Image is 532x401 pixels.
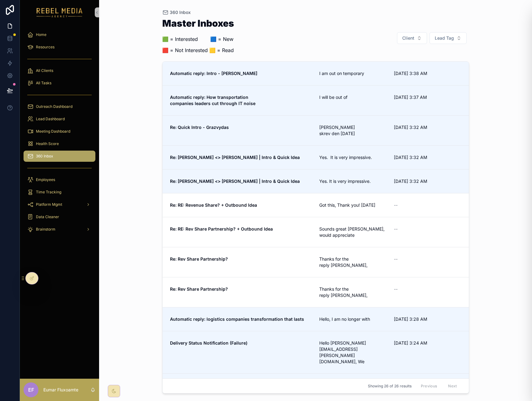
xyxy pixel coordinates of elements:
span: -- [394,286,398,292]
span: Employees [36,177,55,182]
span: 360 Inbox [170,9,191,15]
a: Automatic reply: How transportation companies leaders cut through IT noiseI will be out of[DATE] ... [163,85,469,115]
img: App logo [37,7,83,17]
span: 360 Inbox [36,154,53,159]
a: Data Cleaner [24,211,95,223]
a: Lead Dashboard [24,113,95,125]
span: I am out on temporary [319,70,386,77]
strong: Re: [PERSON_NAME] <> [PERSON_NAME] | Intro & Quick Idea [170,155,300,160]
a: Resources [24,42,95,53]
span: Resources [36,45,55,50]
span: Platform Mgmt [36,202,62,207]
span: I will be out of [319,94,386,100]
strong: Re: RE: Revenue Share? + Outbound Idea [170,202,257,208]
strong: Re: Rev Share Partnership? [170,256,228,262]
a: Employees [24,174,95,185]
span: [DATE] 3:38 AM [394,70,461,77]
a: Health Score [24,138,95,149]
strong: Automatic reply: Intro - [PERSON_NAME] [170,71,257,76]
span: Time Tracking [36,190,61,195]
a: Brainstorm [24,224,95,235]
span: Hello [PERSON_NAME][EMAIL_ADDRESS][PERSON_NAME][DOMAIN_NAME], We [319,340,386,365]
span: EF [28,386,34,394]
span: Meeting Dashboard [36,129,70,134]
span: Yes. It is very impressive. [319,178,386,184]
p: 🟩 = Interested ‎ ‎ ‎ ‎ ‎ ‎‎ ‎ 🟦 = New [162,35,234,43]
a: Re: RE: Rev Share Partnership? + Outbound IdeaSounds great [PERSON_NAME], would appreciate-- [163,217,469,247]
span: Home [36,32,46,37]
a: 360 Inbox [162,9,191,15]
a: Platform Mgmt [24,199,95,210]
span: Outreach Dashboard [36,104,72,109]
a: All Tasks [24,77,95,89]
a: Outreach Dashboard [24,101,95,112]
a: Automatic reply: Intro - [PERSON_NAME]I am out on temporary[DATE] 3:38 AM [163,62,469,85]
strong: Automatic reply: How transportation companies leaders cut through IT noise [170,95,255,106]
strong: Re: [PERSON_NAME] <> [PERSON_NAME] | Intro & Quick Idea [170,178,300,184]
span: Health Score [36,141,59,146]
span: Brainstorm [36,227,55,232]
a: Home [24,29,95,40]
strong: Re: RE: Rev Share Partnership? + Outbound Idea [170,226,273,231]
span: Got this, Thank you! [DATE] [319,202,386,208]
span: [DATE] 3:32 AM [394,124,461,130]
strong: Automatic reply: logistics companies transformation that lasts [170,316,304,322]
a: Meeting Dashboard [24,126,95,137]
span: -- [394,202,398,208]
h1: Master Inboxes [162,19,234,28]
a: Time Tracking [24,187,95,198]
span: Thanks for the reply [PERSON_NAME], [319,256,386,268]
span: All Tasks [36,81,51,86]
span: -- [394,256,398,262]
span: Client [402,35,414,41]
a: All Clients [24,65,95,76]
a: Re: Quick Intro - Grazvydas[PERSON_NAME] skrev den [DATE][DATE] 3:32 AM [163,115,469,145]
button: Select Button [430,32,467,44]
span: All Clients [36,68,53,73]
a: Delivery Status Notification (Failure)Hello [PERSON_NAME][EMAIL_ADDRESS][PERSON_NAME][DOMAIN_NAME... [163,331,469,373]
span: Hello, I am no longer with [319,316,386,322]
span: [DATE] 3:32 AM [394,154,461,161]
span: Data Cleaner [36,214,59,219]
a: Re: [PERSON_NAME] <> [PERSON_NAME] | Intro & Quick IdeaYes. It is very impressive.[DATE] 3:32 AM [163,169,469,193]
span: -- [394,226,398,232]
a: Automatic reply: logistics companies transformation that lastsHello, I am no longer with[DATE] 3:... [163,307,469,331]
strong: Re: Quick Intro - Grazvydas [170,125,229,130]
a: Re: Rev Share Partnership?Thanks for the reply [PERSON_NAME],-- [163,247,469,277]
span: [DATE] 3:37 AM [394,94,461,100]
span: Lead Dashboard [36,117,65,121]
span: [DATE] 3:28 AM [394,316,461,322]
strong: Re: Rev Share Partnership? [170,286,228,292]
p: 🟥 = Not Interested 🟨 = Read [162,46,234,54]
a: Re: Rev Share Partnership?Thanks for the reply [PERSON_NAME],-- [163,277,469,307]
span: Thanks for the reply [PERSON_NAME], [319,286,386,298]
a: Re: [PERSON_NAME] <> [PERSON_NAME] | Intro & Quick IdeaYes. It is very impressive.[DATE] 3:32 AM [163,145,469,169]
p: Eumar Fluxoamte [43,387,78,393]
button: Select Button [397,32,427,44]
a: 360 Inbox [24,151,95,162]
a: Re: RE: Revenue Share? + Outbound IdeaGot this, Thank you! [DATE]-- [163,193,469,217]
span: Sounds great [PERSON_NAME], would appreciate [319,226,386,238]
div: scrollable content [20,25,99,243]
span: Showing 26 of 26 results [368,384,412,389]
span: Yes. It is very impressive. [319,154,386,161]
span: [PERSON_NAME] skrev den [DATE] [319,124,386,137]
span: [DATE] 3:32 AM [394,178,461,184]
span: [DATE] 3:24 AM [394,340,461,346]
span: Lead Tag [435,35,454,41]
strong: Delivery Status Notification (Failure) [170,340,247,346]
